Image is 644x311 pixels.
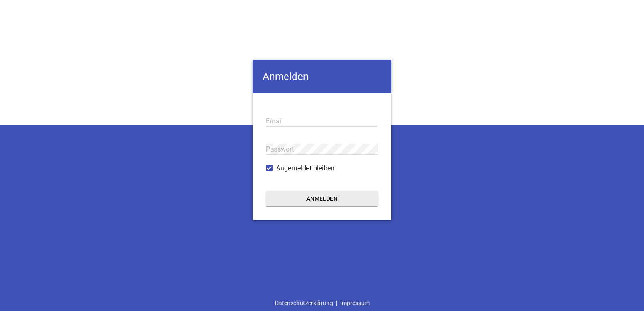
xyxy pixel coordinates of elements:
[272,295,336,311] a: Datenschutzerklärung
[266,191,378,206] button: Anmelden
[272,295,373,311] div: |
[337,295,373,311] a: Impressum
[276,163,335,173] span: Angemeldet bleiben
[253,60,391,93] h4: Anmelden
